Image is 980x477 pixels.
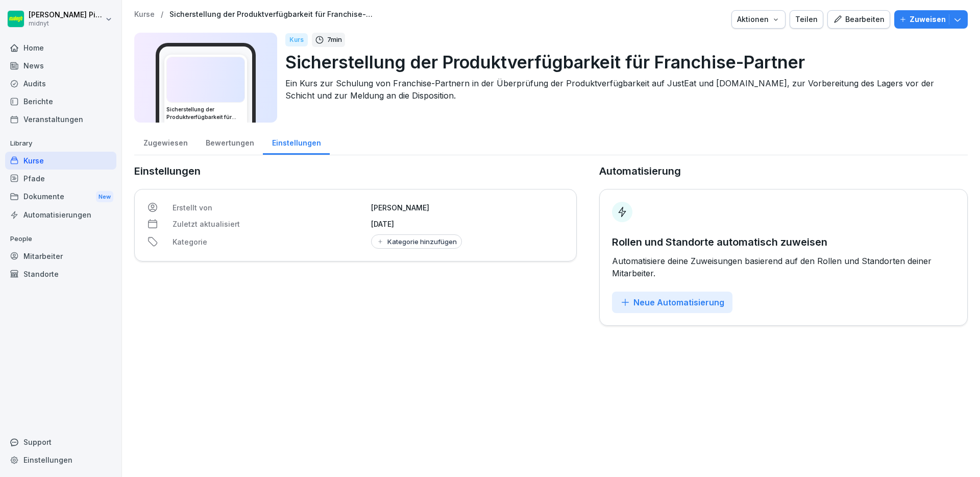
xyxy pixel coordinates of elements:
p: Automatisiere deine Zuweisungen basierend auf den Rollen und Standorten deiner Mitarbeiter. [612,255,955,279]
div: Bearbeiten [833,14,885,25]
button: Teilen [790,10,823,29]
h3: Sicherstellung der Produktverfügbarkeit für Franchise-Partner [166,106,245,121]
div: Support [5,433,116,451]
p: [PERSON_NAME] [371,202,564,213]
a: Zugewiesen [134,129,197,155]
a: News [5,57,116,75]
div: Teilen [795,14,818,25]
a: Einstellungen [5,451,116,469]
p: 7 min [327,35,342,45]
button: Kategorie hinzufügen [371,234,462,249]
p: Erstellt von [173,202,365,213]
button: Bearbeiten [827,10,890,29]
a: Pfade [5,170,116,187]
a: Automatisierungen [5,206,116,224]
p: [DATE] [371,219,564,229]
a: DokumenteNew [5,187,116,206]
a: Veranstaltungen [5,110,116,128]
a: Standorte [5,265,116,283]
a: Home [5,39,116,57]
button: Zuweisen [894,10,968,29]
p: midnyt [29,20,103,27]
p: / [161,10,163,19]
p: Automatisierung [599,163,681,179]
button: Aktionen [731,10,786,29]
p: People [5,231,116,247]
p: Zuweisen [910,14,946,25]
div: New [96,191,113,203]
div: Kategorie hinzufügen [376,237,457,246]
div: Kurs [285,33,308,46]
p: Ein Kurs zur Schulung von Franchise-Partnern in der Überprüfung der Produktverfügbarkeit auf Just... [285,77,960,102]
a: Einstellungen [263,129,330,155]
div: Aktionen [737,14,780,25]
button: Neue Automatisierung [612,292,732,313]
p: Library [5,135,116,152]
a: Sicherstellung der Produktverfügbarkeit für Franchise-Partner [169,10,374,19]
p: Kategorie [173,236,365,247]
p: Zuletzt aktualisiert [173,219,365,229]
div: Dokumente [5,187,116,206]
a: Kurse [5,152,116,170]
p: Einstellungen [134,163,577,179]
p: Sicherstellung der Produktverfügbarkeit für Franchise-Partner [285,49,960,75]
a: Kurse [134,10,155,19]
p: [PERSON_NAME] Picciolo [29,11,103,19]
div: Neue Automatisierung [620,297,724,308]
a: Berichte [5,92,116,110]
a: Bewertungen [197,129,263,155]
a: Audits [5,75,116,92]
p: Rollen und Standorte automatisch zuweisen [612,234,955,250]
a: Mitarbeiter [5,247,116,265]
